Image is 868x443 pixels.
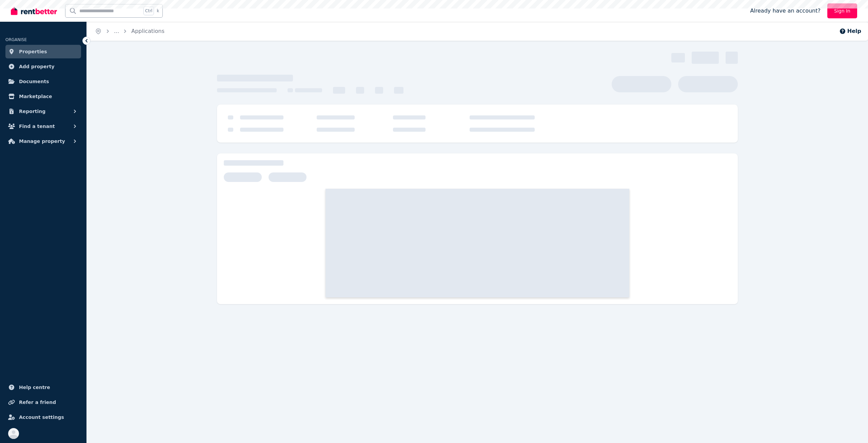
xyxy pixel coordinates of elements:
span: Ctrl [143,6,154,15]
span: ORGANISE [5,37,27,42]
a: Properties [5,45,81,58]
a: Applications [131,28,164,34]
button: Manage property [5,134,81,148]
button: Help [839,27,861,35]
button: Find a tenant [5,119,81,133]
a: Marketplace [5,90,81,103]
span: Manage property [19,137,65,145]
a: Help centre [5,381,81,394]
a: Refer a friend [5,395,81,409]
span: k [157,8,159,14]
span: Find a tenant [19,122,55,130]
span: Account settings [19,413,64,421]
span: Documents [19,77,49,86]
span: Reporting [19,107,45,115]
nav: Breadcrumb [87,22,173,41]
span: Already have an account? [750,7,821,15]
span: Marketplace [19,92,52,100]
span: Add property [19,62,55,71]
span: Help centre [19,383,50,391]
span: Refer a friend [19,398,56,406]
a: Documents [5,75,81,88]
img: RentBetter [11,6,57,16]
span: ... [114,28,119,34]
a: Account settings [5,410,81,424]
a: Sign In [827,3,857,18]
a: Add property [5,60,81,73]
button: Reporting [5,105,81,118]
span: Properties [19,48,47,56]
